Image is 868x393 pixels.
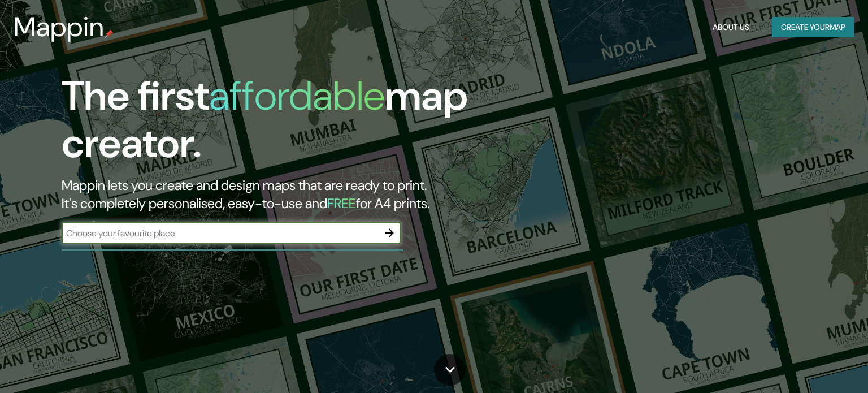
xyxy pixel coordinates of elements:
button: About Us [708,17,754,38]
img: mappin-pin [105,29,114,38]
h2: Mappin lets you create and design maps that are ready to print. It's completely personalised, eas... [62,176,496,213]
button: Create yourmap [772,17,854,38]
h1: affordable [209,70,385,122]
input: Choose your favourite place [62,227,378,240]
h5: FREE [327,195,356,212]
h3: Mappin [14,11,105,43]
h1: The first map creator. [62,72,496,176]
